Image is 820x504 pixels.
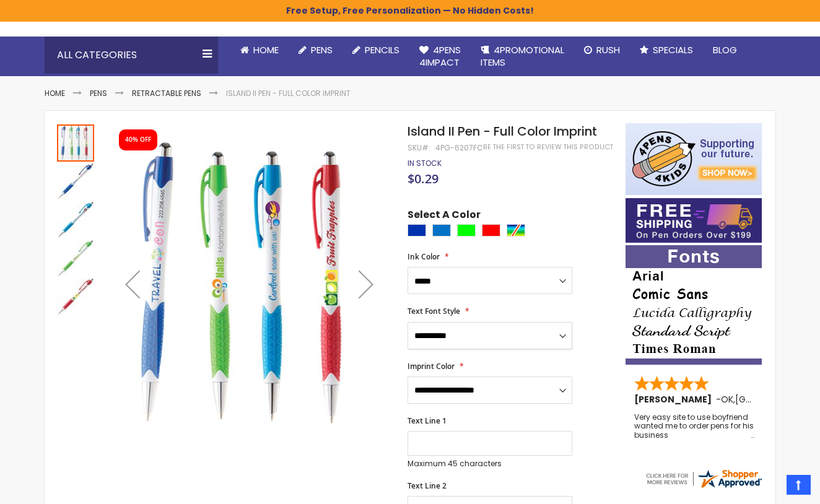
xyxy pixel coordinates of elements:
[108,123,157,445] div: Previous
[409,37,471,77] a: 4Pens4impact
[718,471,820,504] iframe: Google Customer Reviews
[596,43,620,56] span: Rush
[626,245,762,365] img: font-personalization-examples
[125,136,151,144] div: 40% OFF
[57,200,95,238] div: Island II Pen - Full Color Imprint
[90,88,107,98] a: Pens
[57,201,94,238] img: Island II Pen - Full Color Imprint
[408,459,572,469] p: Maximum 45 characters
[226,89,351,98] li: Island II Pen - Full Color Imprint
[644,482,763,492] a: 4pens.com certificate URL
[630,37,703,64] a: Specials
[408,480,447,491] span: Text Line 2
[471,37,574,77] a: 4PROMOTIONALITEMS
[483,142,613,152] a: Be the first to review this product
[57,163,94,200] img: Island II Pen - Full Color Imprint
[408,415,447,426] span: Text Line 1
[408,123,597,140] span: Island II Pen - Full Color Imprint
[482,224,500,237] div: Red
[408,306,460,316] span: Text Font Style
[419,43,461,69] span: 4Pens 4impact
[432,224,451,237] div: Blue Light
[45,37,218,74] div: All Categories
[57,277,94,315] div: Island II Pen - Full Color Imprint
[574,37,630,64] a: Rush
[626,123,762,195] img: 4pens 4 kids
[253,43,279,56] span: Home
[365,43,399,56] span: Pencils
[342,37,409,64] a: Pencils
[132,88,201,98] a: Retractable Pens
[435,143,483,153] div: 4PG-6207FC
[57,162,95,200] div: Island II Pen - Full Color Imprint
[481,43,564,69] span: 4PROMOTIONAL ITEMS
[341,123,391,445] div: Next
[721,393,733,406] span: OK
[289,37,342,64] a: Pens
[457,224,476,237] div: Lime Green
[408,158,442,168] span: In stock
[57,123,95,162] div: Island II Pen - Full Color Imprint
[653,43,693,56] span: Specials
[713,43,737,56] span: Blog
[703,37,747,64] a: Blog
[408,159,442,168] div: Availability
[634,413,754,440] div: Very easy site to use boyfriend wanted me to order pens for his business
[57,240,94,277] img: Island II Pen - Full Color Imprint
[311,43,333,56] span: Pens
[408,142,430,153] strong: SKU
[57,278,94,315] img: Island II Pen - Full Color Imprint
[408,224,426,237] div: Blue
[108,141,391,424] img: Island II Pen - Full Color Imprint
[634,393,716,406] span: [PERSON_NAME]
[408,208,481,225] span: Select A Color
[626,198,762,243] img: Free shipping on orders over $199
[45,88,65,98] a: Home
[644,467,763,490] img: 4pens.com widget logo
[408,361,455,371] span: Imprint Color
[57,238,95,277] div: Island II Pen - Full Color Imprint
[408,251,440,262] span: Ink Color
[230,37,289,64] a: Home
[408,170,438,187] span: $0.29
